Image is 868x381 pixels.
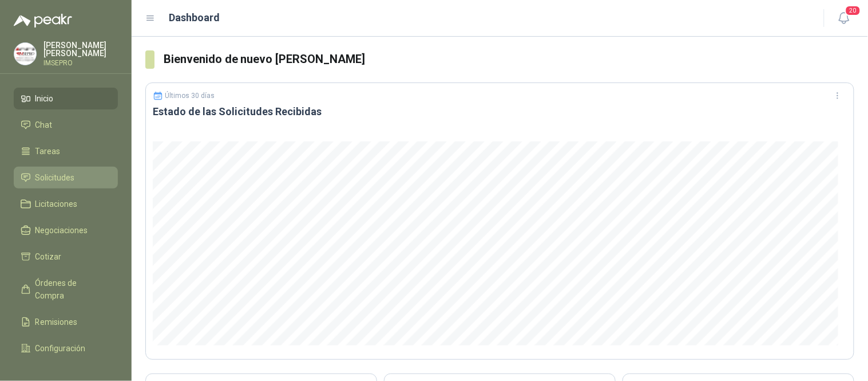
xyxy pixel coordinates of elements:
span: Inicio [35,92,54,105]
a: Licitaciones [14,193,118,215]
a: Tareas [14,140,118,162]
button: 20 [834,8,854,29]
span: Tareas [35,145,61,158]
a: Chat [14,114,118,136]
span: Solicitudes [35,171,75,184]
span: Licitaciones [35,198,78,210]
span: 20 [845,5,861,16]
img: Company Logo [14,43,36,65]
p: [PERSON_NAME] [PERSON_NAME] [43,41,118,57]
a: Negociaciones [14,219,118,241]
span: Chat [35,119,53,131]
span: Órdenes de Compra [35,277,107,302]
p: IMSEPRO [43,60,118,66]
img: Logo peakr [14,14,72,28]
h3: Bienvenido de nuevo [PERSON_NAME] [164,50,854,68]
a: Órdenes de Compra [14,272,118,307]
span: Cotizar [35,250,62,263]
a: Cotizar [14,246,118,268]
span: Configuración [35,342,86,355]
p: Últimos 30 días [165,92,215,100]
span: Remisiones [35,316,78,328]
h3: Estado de las Solicitudes Recibidas [153,105,847,119]
span: Negociaciones [35,224,88,237]
a: Configuración [14,337,118,359]
h1: Dashboard [169,10,220,26]
a: Remisiones [14,311,118,333]
a: Solicitudes [14,167,118,188]
a: Inicio [14,88,118,109]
